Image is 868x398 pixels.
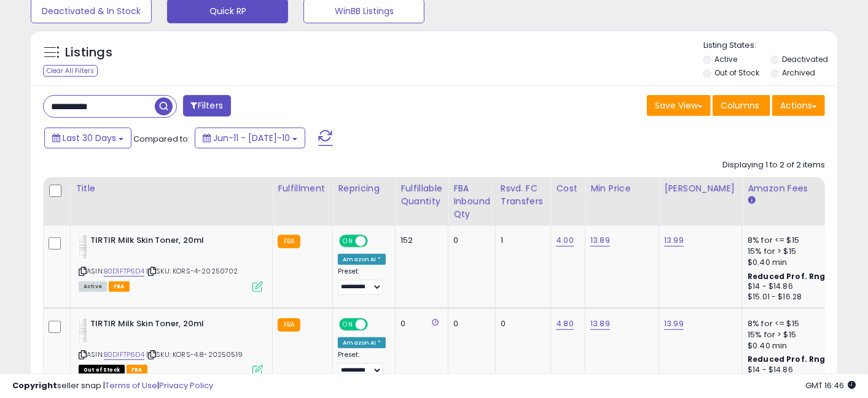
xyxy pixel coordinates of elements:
[664,234,684,247] a: 13.99
[338,337,386,348] div: Amazon AI *
[338,267,386,295] div: Preset:
[65,44,112,61] h5: Listings
[79,318,87,343] img: 31f-J+Rg2TL._SL40_.jpg
[109,281,130,292] span: FBA
[721,99,759,112] span: Columns
[748,318,850,329] div: 8% for <= $15
[453,235,486,246] div: 0
[44,128,131,148] button: Last 30 Days
[556,182,580,195] div: Cost
[714,54,737,64] label: Active
[748,182,854,195] div: Amazon Fees
[664,318,684,330] a: 13.99
[105,380,157,391] a: Terms of Use
[338,351,386,378] div: Preset:
[195,128,305,148] button: Jun-11 - [DATE]-10
[748,281,850,292] div: $14 - $14.86
[79,235,263,291] div: ASIN:
[748,195,755,206] small: Amazon Fees.
[12,380,213,392] div: seller snap | |
[133,133,190,145] span: Compared to:
[748,292,850,302] div: $15.01 - $16.28
[401,182,443,208] div: Fulfillable Quantity
[713,95,770,116] button: Columns
[338,254,386,265] div: Amazon AI *
[748,354,828,364] b: Reduced Prof. Rng.
[338,182,390,195] div: Repricing
[748,271,828,281] b: Reduced Prof. Rng.
[590,234,610,247] a: 13.89
[556,318,574,330] a: 4.80
[340,320,356,330] span: ON
[278,318,300,332] small: FBA
[366,320,386,330] span: OFF
[12,380,57,391] strong: Copyright
[159,380,213,391] a: Privacy Policy
[43,65,98,77] div: Clear All Filters
[366,236,386,247] span: OFF
[278,235,300,248] small: FBA
[748,329,850,340] div: 15% for > $15
[79,235,87,259] img: 31f-J+Rg2TL._SL40_.jpg
[79,281,107,292] span: All listings currently available for purchase on Amazon
[556,234,574,247] a: 4.00
[401,318,439,329] div: 0
[79,318,263,374] div: ASIN:
[340,236,356,247] span: ON
[805,380,856,391] span: 2025-08-10 16:46 GMT
[703,40,837,52] p: Listing States:
[501,235,542,246] div: 1
[501,182,546,208] div: Rsvd. FC Transfers
[748,246,850,257] div: 15% for > $15
[748,235,850,246] div: 8% for <= $15
[782,54,828,64] label: Deactivated
[104,350,144,360] a: B0D1FTP6D4
[278,182,327,195] div: Fulfillment
[782,67,815,78] label: Archived
[90,318,240,333] b: TIRTIR Milk Skin Toner, 20ml
[772,95,825,116] button: Actions
[590,318,610,330] a: 13.89
[146,350,243,359] span: | SKU: KORS-4.8-20250519
[664,182,737,195] div: [PERSON_NAME]
[501,318,542,329] div: 0
[104,266,144,277] a: B0D1FTP6D4
[714,67,759,78] label: Out of Stock
[748,257,850,268] div: $0.40 min
[76,182,267,195] div: Title
[647,95,711,116] button: Save View
[183,95,231,117] button: Filters
[590,182,654,195] div: Min Price
[722,159,825,171] div: Displaying 1 to 2 of 2 items
[748,340,850,351] div: $0.40 min
[453,182,490,221] div: FBA inbound Qty
[401,235,439,246] div: 152
[63,132,116,144] span: Last 30 Days
[213,132,290,144] span: Jun-11 - [DATE]-10
[146,266,238,276] span: | SKU: KORS-4-20250702
[90,235,240,250] b: TIRTIR Milk Skin Toner, 20ml
[453,318,486,329] div: 0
